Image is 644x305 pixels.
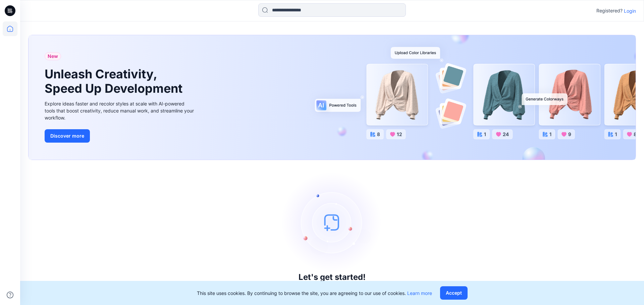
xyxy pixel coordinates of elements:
a: Discover more [45,129,196,143]
p: Registered? [596,7,623,15]
img: empty-state-image.svg [282,172,382,273]
h1: Unleash Creativity, Speed Up Development [45,67,185,96]
h3: Let's get started! [299,273,366,282]
div: Explore ideas faster and recolor styles at scale with AI-powered tools that boost creativity, red... [45,100,196,121]
a: Learn more [407,290,432,296]
p: This site uses cookies. By continuing to browse the site, you are agreeing to our use of cookies. [197,290,432,297]
button: Discover more [45,129,90,143]
span: New [48,52,58,60]
p: Login [624,7,636,14]
button: Accept [440,286,468,300]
